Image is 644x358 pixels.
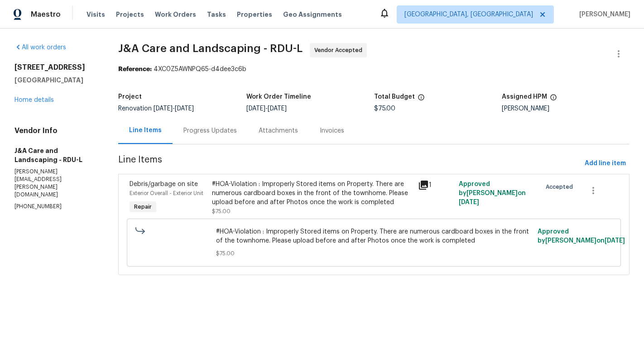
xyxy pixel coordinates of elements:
[268,105,287,112] span: [DATE]
[14,146,96,164] h5: J&A Care and Landscaping - RDU-L
[118,155,581,172] span: Line Items
[212,180,412,207] div: #HOA-Violation : Improperly Stored items on Property. There are numerous cardboard boxes in the f...
[502,94,547,100] h5: Assigned HPM
[216,249,532,258] span: $75.00
[175,105,194,112] span: [DATE]
[14,97,54,103] a: Home details
[581,155,630,172] button: Add line item
[314,46,366,55] span: Vendor Accepted
[374,94,415,100] h5: Total Budget
[130,181,198,187] span: Debris/garbage on site
[31,10,61,19] span: Maestro
[246,105,265,112] span: [DATE]
[14,44,66,51] a: All work orders
[118,66,152,72] b: Reference:
[502,105,630,112] div: [PERSON_NAME]
[14,126,96,135] h4: Vendor Info
[246,94,311,100] h5: Work Order Timeline
[130,191,203,196] span: Exterior Overall - Exterior Unit
[155,10,196,19] span: Work Orders
[87,10,105,19] span: Visits
[546,182,577,191] span: Accepted
[283,10,342,19] span: Geo Assignments
[118,43,303,54] span: J&A Care and Landscaping - RDU-L
[14,76,96,85] h5: [GEOGRAPHIC_DATA]
[459,181,526,205] span: Approved by [PERSON_NAME] on
[538,229,625,244] span: Approved by [PERSON_NAME] on
[459,199,479,205] span: [DATE]
[237,10,272,19] span: Properties
[183,126,237,135] div: Progress Updates
[154,105,173,112] span: [DATE]
[585,158,626,169] span: Add line item
[116,10,144,19] span: Projects
[130,202,155,211] span: Repair
[14,203,96,210] p: [PHONE_NUMBER]
[418,94,425,105] span: The total cost of line items that have been proposed by Opendoor. This sum includes line items th...
[259,126,298,135] div: Attachments
[212,209,231,214] span: $75.00
[14,63,96,72] h2: [STREET_ADDRESS]
[14,168,96,199] p: [PERSON_NAME][EMAIL_ADDRESS][PERSON_NAME][DOMAIN_NAME]
[129,126,162,135] div: Line Items
[246,105,287,112] span: -
[118,94,142,100] h5: Project
[207,11,226,18] span: Tasks
[320,126,344,135] div: Invoices
[418,180,454,191] div: 1
[404,10,533,19] span: [GEOGRAPHIC_DATA], [GEOGRAPHIC_DATA]
[118,105,194,112] span: Renovation
[216,227,532,245] span: #HOA-Violation : Improperly Stored items on Property. There are numerous cardboard boxes in the f...
[154,105,194,112] span: -
[374,105,395,112] span: $75.00
[576,10,630,19] span: [PERSON_NAME]
[605,238,625,244] span: [DATE]
[550,94,557,105] span: The hpm assigned to this work order.
[118,65,630,74] div: 4XC0Z5AWNPQ65-d4dee3c6b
